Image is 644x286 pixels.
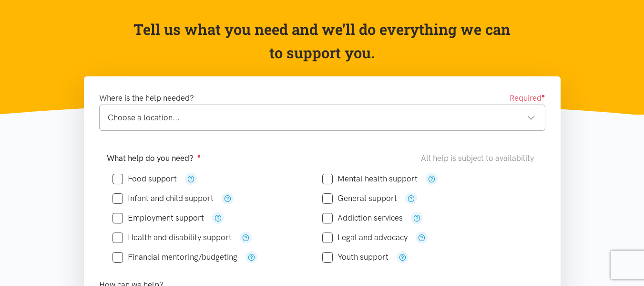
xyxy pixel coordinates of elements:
[322,253,388,261] label: Youth support
[322,194,397,202] label: General support
[197,152,201,159] sup: ●
[112,233,232,242] label: Health and disability support
[322,214,403,222] label: Addiction services
[510,92,545,105] span: Required
[322,175,418,183] label: Mental health support
[112,214,204,222] label: Employment support
[112,194,214,202] label: Infant and child support
[99,92,194,105] label: Where is the help needed?
[421,152,538,165] div: All help is subject to availability
[133,18,511,65] p: Tell us what you need and we’ll do everything we can to support you.
[107,152,201,165] label: What help do you need?
[112,253,237,261] label: Financial mentoring/budgeting
[108,111,535,124] div: Choose a location...
[542,92,545,99] sup: ●
[112,175,177,183] label: Food support
[322,233,408,242] label: Legal and advocacy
